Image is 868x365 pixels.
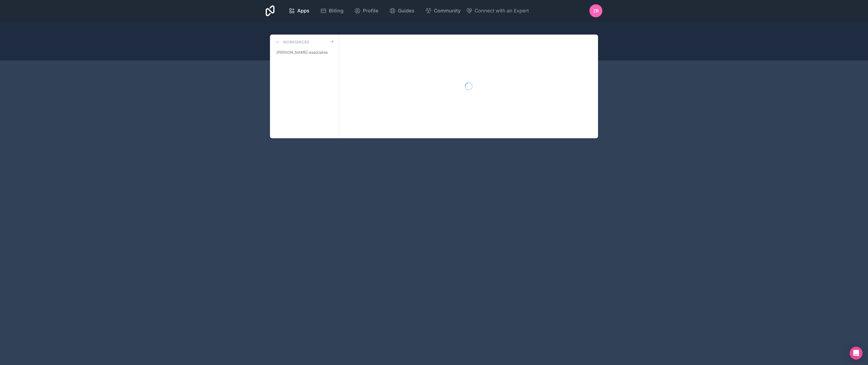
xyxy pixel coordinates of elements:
div: Open Intercom Messenger [850,347,863,360]
span: ZR [593,8,599,14]
span: Profile [363,7,379,15]
a: Apps [284,5,314,17]
a: [PERSON_NAME]-associates [274,48,335,57]
a: Guides [385,5,419,17]
span: Connect with an Expert [475,7,529,15]
span: Community [434,7,461,15]
span: Billing [329,7,343,15]
span: Guides [398,7,414,15]
a: Billing [316,5,348,17]
span: Apps [297,7,309,15]
a: Community [421,5,465,17]
a: Workspaces [274,39,309,45]
button: Connect with an Expert [466,7,529,15]
a: Profile [350,5,383,17]
h3: Workspaces [283,39,309,45]
span: [PERSON_NAME]-associates [276,50,328,55]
